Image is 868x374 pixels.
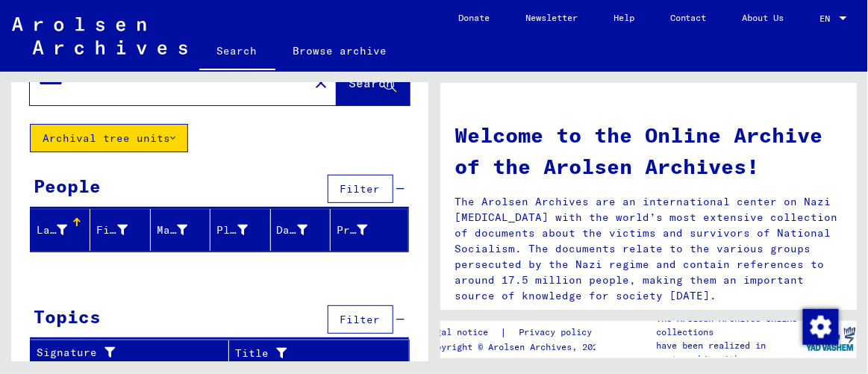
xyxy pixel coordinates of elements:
mat-header-cell: First Name [90,209,150,251]
div: Date of Birth [277,222,307,238]
a: Browse archive [275,33,405,69]
mat-icon: close [313,74,331,92]
div: First Name [96,222,127,238]
mat-header-cell: Prisoner # [331,209,408,251]
img: Change consent [803,309,839,345]
div: Topics [34,303,101,330]
div: Place of Birth [216,218,269,242]
a: Legal notice [425,325,500,340]
div: Signature [37,341,228,365]
button: Filter [328,305,393,334]
div: Title [235,341,391,365]
div: Signature [37,345,210,361]
span: Filter [340,182,381,196]
div: Place of Birth [216,222,247,238]
div: Prisoner # [337,218,390,242]
p: The Arolsen Archives online collections [656,312,805,339]
div: Last Name [37,218,90,242]
a: Search [199,33,275,72]
p: The Arolsen Archives are an international center on Nazi [MEDICAL_DATA] with the world’s most ext... [455,194,843,304]
div: Last Name [37,222,67,238]
mat-header-cell: Date of Birth [271,209,331,251]
div: Maiden Name [157,222,187,238]
div: Maiden Name [157,218,210,242]
p: have been realized in partnership with [656,339,805,366]
img: Arolsen_neg.svg [12,17,187,54]
mat-header-cell: Place of Birth [210,209,270,251]
div: | [425,325,610,340]
button: Filter [328,175,393,203]
mat-header-cell: Maiden Name [151,209,210,251]
span: Filter [340,313,381,326]
span: EN [820,13,837,24]
div: Change consent [802,308,838,344]
h1: Welcome to the Online Archive of the Arolsen Archives! [455,119,843,182]
div: First Name [96,218,149,242]
div: Date of Birth [277,218,330,242]
span: Search [349,75,394,90]
div: Title [235,346,372,361]
div: People [34,172,101,199]
button: Archival tree units [30,124,188,152]
mat-header-cell: Last Name [31,209,90,251]
p: Copyright © Arolsen Archives, 2021 [425,340,610,354]
a: Privacy policy [507,325,610,340]
div: Prisoner # [337,222,367,238]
